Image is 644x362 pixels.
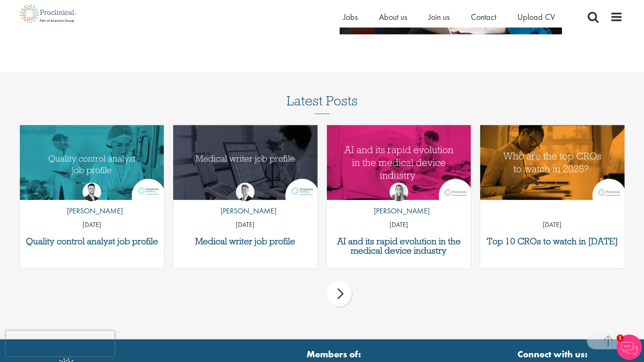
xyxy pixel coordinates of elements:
[83,182,101,201] img: Joshua Godden
[368,182,430,221] a: Hannah Burke [PERSON_NAME]
[190,348,478,361] strong: Members of:
[20,220,164,230] p: [DATE]
[327,125,471,200] img: AI and Its Impact on the Medical Device Industry | Proclinical
[236,182,254,201] img: George Watson
[214,182,276,221] a: George Watson [PERSON_NAME]
[6,331,114,356] iframe: reCAPTCHA
[428,11,450,22] a: Join us
[480,125,625,200] img: Top 10 CROs 2025 | Proclinical
[326,281,352,307] div: next
[214,205,276,216] p: [PERSON_NAME]
[343,11,358,22] a: Jobs
[173,125,318,200] a: Link to a post
[368,205,430,216] p: [PERSON_NAME]
[20,125,164,200] img: quality control analyst job profile
[61,182,123,221] a: Joshua Godden [PERSON_NAME]
[480,220,625,230] p: [DATE]
[327,220,471,230] p: [DATE]
[20,125,164,200] a: Link to a post
[616,334,624,342] span: 1
[379,11,407,22] a: About us
[616,334,642,360] img: Chatbot
[471,11,496,22] a: Contact
[173,220,318,230] p: [DATE]
[517,11,555,22] a: Upload CV
[390,182,408,201] img: Hannah Burke
[61,205,123,216] p: [PERSON_NAME]
[177,237,313,246] a: Medical writer job profile
[517,348,589,361] strong: Connect with us:
[327,125,471,200] a: Link to a post
[331,237,467,255] a: AI and its rapid evolution in the medical device industry
[173,125,318,200] img: Medical writer job profile
[287,94,358,114] h3: Latest Posts
[24,237,160,246] a: Quality control analyst job profile
[484,237,620,246] a: Top 10 CROs to watch in [DATE]
[480,125,625,200] a: Link to a post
